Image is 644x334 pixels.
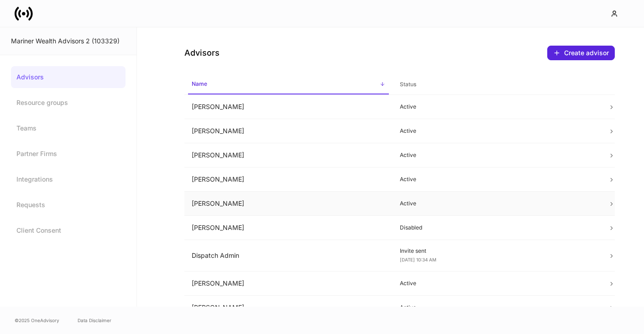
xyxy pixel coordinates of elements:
span: Name [188,75,389,94]
p: Active [400,176,593,183]
a: Partner Firms [11,143,126,165]
a: Integrations [11,168,126,190]
td: [PERSON_NAME] [184,271,393,296]
p: Invite sent [400,247,593,255]
a: Client Consent [11,219,126,241]
p: Disabled [400,224,593,231]
a: Resource groups [11,92,126,114]
td: [PERSON_NAME] [184,95,393,119]
span: [DATE] 10:34 AM [400,257,436,262]
span: Status [396,75,597,94]
p: Active [400,103,593,110]
p: Active [400,280,593,287]
a: Data Disclaimer [78,317,111,324]
div: Mariner Wealth Advisors 2 (103329) [11,37,126,46]
p: Active [400,151,593,159]
a: Teams [11,117,126,139]
td: Dispatch Admin [184,240,393,271]
p: Active [400,127,593,135]
td: [PERSON_NAME] [184,167,393,192]
p: Active [400,304,593,311]
td: [PERSON_NAME] [184,192,393,216]
button: Create advisor [547,46,615,60]
h4: Advisors [184,47,220,58]
td: [PERSON_NAME] [184,216,393,240]
p: Active [400,200,593,207]
a: Requests [11,194,126,216]
div: Create advisor [553,49,609,57]
td: [PERSON_NAME] [184,296,393,320]
h6: Name [192,79,207,88]
h6: Status [400,80,416,89]
td: [PERSON_NAME] [184,119,393,143]
a: Advisors [11,66,126,88]
span: © 2025 OneAdvisory [15,317,59,324]
td: [PERSON_NAME] [184,143,393,167]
